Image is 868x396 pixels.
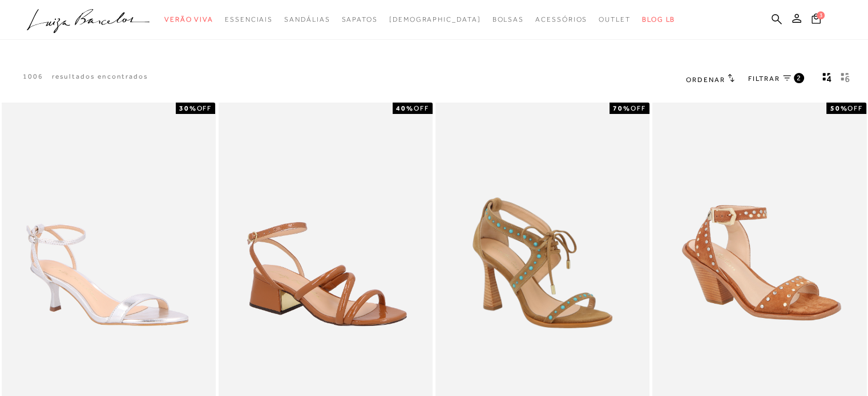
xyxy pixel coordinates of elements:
[808,13,824,28] button: 3
[52,72,148,81] p: resultados encontrados
[797,73,802,83] span: 2
[341,15,377,23] span: Sapatos
[225,9,273,30] a: categoryNavScreenReaderText
[837,72,853,87] button: gridText6Desc
[341,9,377,30] a: categoryNavScreenReaderText
[686,76,725,84] span: Ordenar
[23,72,43,81] p: 1006
[830,104,847,112] strong: 50%
[613,104,631,112] strong: 70%
[599,9,631,30] a: categoryNavScreenReaderText
[225,15,273,23] span: Essenciais
[284,15,330,23] span: Sandálias
[817,11,825,19] span: 3
[196,104,212,112] span: OFF
[535,15,587,23] span: Acessórios
[179,104,197,112] strong: 30%
[414,104,429,112] span: OFF
[599,15,631,23] span: Outlet
[631,104,646,112] span: OFF
[819,72,835,87] button: Mostrar 4 produtos por linha
[847,104,863,112] span: OFF
[164,9,213,30] a: categoryNavScreenReaderText
[642,15,675,23] span: BLOG LB
[748,74,780,84] span: FILTRAR
[492,15,524,23] span: Bolsas
[492,9,524,30] a: categoryNavScreenReaderText
[389,15,481,23] span: [DEMOGRAPHIC_DATA]
[535,9,587,30] a: categoryNavScreenReaderText
[642,9,675,30] a: BLOG LB
[164,15,213,23] span: Verão Viva
[284,9,330,30] a: categoryNavScreenReaderText
[396,104,414,112] strong: 40%
[389,9,481,30] a: noSubCategoriesText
